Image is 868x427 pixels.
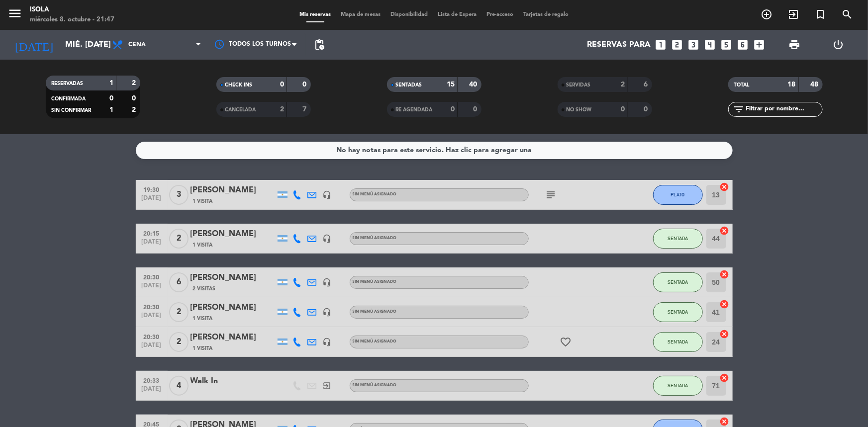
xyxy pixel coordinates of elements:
span: TOTAL [734,83,750,87]
span: 6 [169,272,189,292]
i: exit_to_app [323,381,332,390]
i: looks_6 [736,38,749,51]
span: NO SHOW [567,107,592,112]
strong: 7 [302,106,308,113]
div: [PERSON_NAME] [191,331,275,344]
span: 19:30 [139,183,164,195]
i: headset_mic [323,308,332,317]
button: menu [7,6,22,24]
span: Disponibilidad [386,12,433,17]
strong: 18 [788,81,796,88]
span: [DATE] [139,312,164,324]
i: filter_list [733,103,745,115]
span: PLATO [671,192,685,197]
i: subject [545,189,557,201]
button: SENTADA [653,272,703,292]
span: SERVIDAS [567,83,591,87]
strong: 0 [302,81,308,88]
strong: 0 [280,81,284,88]
span: pending_actions [313,39,325,51]
strong: 0 [451,106,455,113]
strong: 6 [644,81,650,88]
i: turned_in_not [814,8,826,20]
div: [PERSON_NAME] [191,271,275,284]
span: CHECK INS [225,83,253,87]
strong: 0 [621,106,625,113]
button: SENTADA [653,302,703,322]
div: Walk In [191,375,275,388]
span: 20:30 [139,301,164,312]
span: Sin menú asignado [353,192,397,196]
span: SIN CONFIRMAR [52,108,92,113]
div: [PERSON_NAME] [191,184,275,197]
i: looks_4 [703,38,716,51]
i: headset_mic [323,338,332,346]
span: Tarjetas de regalo [518,12,574,17]
span: 2 [169,302,189,322]
span: 20:30 [139,331,164,342]
span: [DATE] [139,386,164,397]
strong: 48 [810,81,820,88]
span: 1 Visita [193,344,213,352]
strong: 1 [109,106,113,113]
strong: 0 [644,106,650,113]
strong: 0 [132,95,138,102]
i: arrow_drop_down [93,39,104,51]
span: 20:33 [139,374,164,386]
i: add_circle_outline [761,8,772,20]
span: 20:15 [139,227,164,239]
span: [DATE] [139,239,164,250]
span: SENTADA [668,383,688,388]
i: [DATE] [7,34,60,56]
i: favorite_border [560,336,572,348]
span: 1 Visita [193,315,213,323]
i: looks_two [671,38,683,51]
span: Sin menú asignado [353,236,397,240]
span: 2 Visitas [193,285,216,293]
button: PLATO [653,185,703,205]
div: miércoles 8. octubre - 21:47 [30,15,114,25]
i: cancel [720,299,730,309]
i: headset_mic [323,234,332,243]
i: search [841,8,853,20]
i: cancel [720,417,730,427]
strong: 2 [132,80,138,86]
i: cancel [720,373,730,383]
i: cancel [720,329,730,339]
div: No hay notas para este servicio. Haz clic para agregar una [336,145,532,156]
i: looks_5 [720,38,733,51]
div: [PERSON_NAME] [191,228,275,241]
i: exit_to_app [787,8,799,20]
i: looks_one [654,38,667,51]
button: SENTADA [653,332,703,352]
span: RESERVADAS [52,81,84,86]
i: menu [7,6,22,21]
button: SENTADA [653,376,703,396]
i: headset_mic [323,278,332,287]
span: [DATE] [139,342,164,353]
div: Isola [30,5,114,15]
strong: 15 [447,81,455,88]
strong: 0 [473,106,479,113]
span: Sin menú asignado [353,310,397,314]
span: 20:30 [139,271,164,282]
span: SENTADA [668,279,688,285]
i: add_box [753,38,766,51]
span: Mis reservas [294,12,336,17]
span: Cena [128,41,146,48]
span: 1 Visita [193,197,213,205]
span: CONFIRMADA [52,96,86,101]
span: SENTADA [668,309,688,315]
i: cancel [720,226,730,236]
span: Pre-acceso [482,12,518,17]
strong: 2 [621,81,625,88]
span: Mapa de mesas [336,12,386,17]
button: SENTADA [653,229,703,249]
strong: 40 [469,81,479,88]
div: LOG OUT [817,30,861,60]
span: SENTADAS [396,83,422,87]
span: 2 [169,332,189,352]
i: headset_mic [323,190,332,199]
span: SENTADA [668,236,688,241]
input: Filtrar por nombre... [745,104,822,115]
